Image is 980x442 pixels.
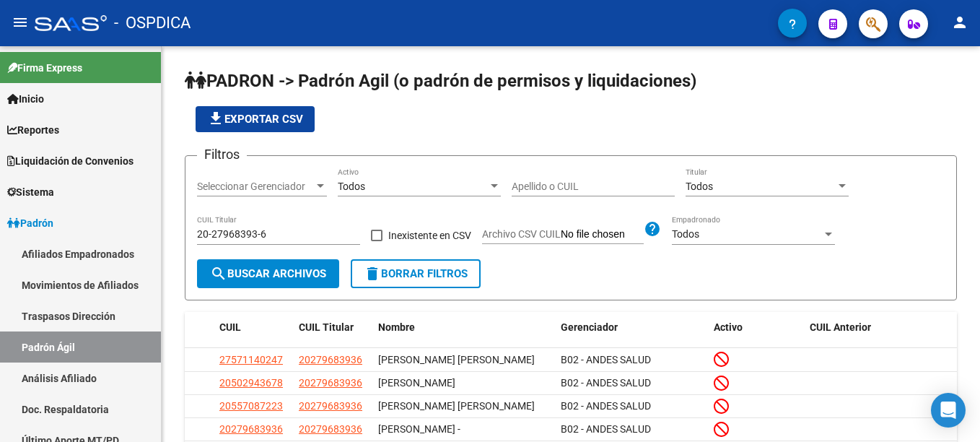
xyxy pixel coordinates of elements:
button: Exportar CSV [196,106,315,132]
span: PADRON -> Padrón Agil (o padrón de permisos y liquidaciones) [185,71,696,91]
mat-icon: menu [12,14,29,31]
span: Liquidación de Convenios [7,153,134,169]
span: Borrar Filtros [364,267,468,280]
span: CUIL [219,321,241,333]
span: 20502943678 [219,377,283,389]
span: Seleccionar Gerenciador [197,181,314,193]
span: Exportar CSV [207,113,303,126]
span: B02 - ANDES SALUD [561,400,651,412]
span: [PERSON_NAME] [PERSON_NAME] [378,354,535,365]
span: 20279683936 [299,400,362,412]
span: [PERSON_NAME] [378,377,455,389]
datatable-header-cell: Nombre [372,312,555,343]
datatable-header-cell: CUIL Anterior [804,312,958,343]
mat-icon: search [210,265,227,282]
span: B02 - ANDES SALUD [561,377,651,389]
span: Padrón [7,215,53,231]
span: Todos [338,181,365,192]
datatable-header-cell: CUIL [214,312,293,343]
mat-icon: person [951,14,968,31]
span: Sistema [7,184,54,200]
span: Gerenciador [561,321,618,333]
span: Reportes [7,122,59,138]
span: Todos [686,181,713,192]
span: CUIL Titular [299,321,354,333]
div: Open Intercom Messenger [931,393,966,428]
input: Archivo CSV CUIL [561,228,644,241]
span: CUIL Anterior [810,321,871,333]
span: Buscar Archivos [210,267,326,280]
button: Buscar Archivos [197,259,339,288]
span: Inexistente en CSV [388,227,471,244]
span: Activo [714,321,743,333]
span: - OSPDICA [114,7,191,39]
span: 20557087223 [219,400,283,412]
h3: Filtros [197,144,247,165]
span: 20279683936 [299,423,362,435]
span: 20279683936 [219,423,283,435]
mat-icon: help [644,220,661,238]
span: 27571140247 [219,354,283,365]
span: Nombre [378,321,415,333]
span: 20279683936 [299,377,362,389]
span: Firma Express [7,60,82,76]
span: Inicio [7,91,44,107]
span: B02 - ANDES SALUD [561,423,651,435]
datatable-header-cell: Activo [708,312,804,343]
datatable-header-cell: Gerenciador [555,312,709,343]
span: Archivo CSV CUIL [482,228,561,240]
mat-icon: file_download [207,110,224,127]
span: B02 - ANDES SALUD [561,354,651,365]
span: Todos [672,228,699,240]
datatable-header-cell: CUIL Titular [293,312,372,343]
span: [PERSON_NAME] - [378,423,460,435]
span: [PERSON_NAME] [PERSON_NAME] [378,400,535,412]
button: Borrar Filtros [351,259,481,288]
span: 20279683936 [299,354,362,365]
mat-icon: delete [364,265,381,282]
